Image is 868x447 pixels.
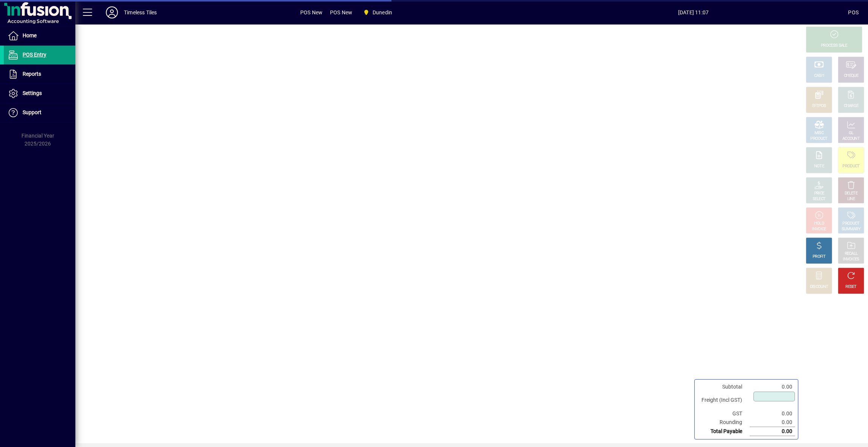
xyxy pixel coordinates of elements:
div: ACCOUNT [842,136,860,142]
a: Home [4,26,75,45]
div: INVOICE [812,227,826,232]
div: PRODUCT [842,221,859,227]
div: SELECT [813,196,826,202]
div: HOLD [814,221,824,227]
button: Profile [100,6,124,19]
div: SUMMARY [842,227,860,232]
div: RESET [845,284,857,290]
span: Reports [23,71,41,77]
div: POS [848,6,859,18]
div: CASH [814,73,824,79]
a: Reports [4,65,75,84]
span: [DATE] 11:07 [539,6,848,18]
div: PRICE [814,191,824,196]
span: Home [23,32,37,38]
div: RECALL [845,251,858,257]
div: PROFIT [813,254,825,260]
div: Timeless Tiles [124,6,157,18]
div: PRODUCT [810,136,827,142]
td: Total Payable [698,427,750,436]
div: DISCOUNT [810,284,828,290]
div: PROCESS SALE [821,43,847,49]
span: POS Entry [23,52,46,58]
td: GST [698,409,750,418]
span: Dunedin [373,6,392,18]
span: Support [23,109,41,115]
div: MISC [815,130,824,136]
span: Settings [23,90,42,96]
div: GL [849,130,854,136]
td: 0.00 [750,418,795,427]
div: DELETE [845,191,857,196]
a: Settings [4,84,75,103]
div: CHARGE [844,103,859,109]
td: 0.00 [750,409,795,418]
div: PRODUCT [842,164,859,169]
div: INVOICES [843,257,859,262]
td: Rounding [698,418,750,427]
span: Dunedin [360,6,395,19]
td: 0.00 [750,427,795,436]
td: Freight (Incl GST) [698,391,750,409]
td: 0.00 [750,383,795,391]
span: POS New [330,6,352,18]
div: EFTPOS [812,103,826,109]
div: LINE [847,196,855,202]
td: Subtotal [698,383,750,391]
span: POS New [300,6,322,18]
div: CHEQUE [844,73,858,79]
div: NOTE [814,164,824,169]
a: Support [4,103,75,122]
